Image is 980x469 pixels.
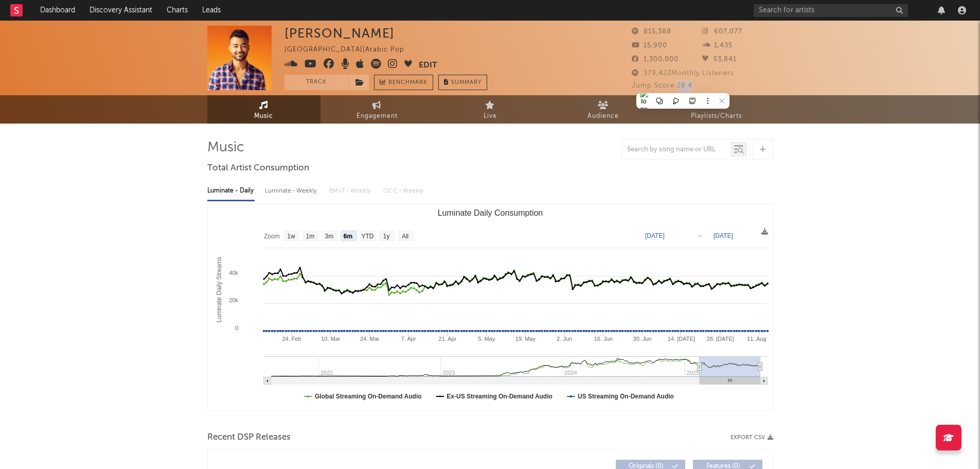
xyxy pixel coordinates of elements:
button: Summary [438,75,487,90]
span: Jump Score: 28.4 [632,82,692,89]
a: Engagement [320,95,434,124]
text: 5. May [478,336,495,342]
span: 379,422 Monthly Listeners [632,70,734,77]
text: → [697,232,703,239]
input: Search for artists [754,4,908,17]
span: Live [484,110,497,123]
text: 19. May [515,336,536,342]
div: Luminate - Weekly [265,182,319,200]
text: 40k [229,270,238,276]
text: [DATE] [645,232,665,239]
span: Summary [451,80,482,85]
text: YTD [361,233,373,240]
text: 11. Aug [747,336,766,342]
text: 1y [383,233,389,240]
text: 2. Jun [557,336,572,342]
span: Recent DSP Releases [207,431,291,444]
input: Search by song name or URL [622,146,730,154]
text: 30. Jun [633,336,651,342]
a: Live [434,95,547,124]
span: Playlists/Charts [691,110,742,123]
div: Luminate - Daily [207,182,255,200]
button: Edit [419,59,437,72]
span: Audience [587,110,619,123]
text: Zoom [264,233,280,240]
text: 20k [229,297,238,303]
text: 24. Mar [360,336,379,342]
text: US Streaming On-Demand Audio [578,393,674,400]
svg: Luminate Daily Consumption [208,204,773,410]
text: [DATE] [714,232,733,239]
text: 6m [343,233,352,240]
span: Music [254,110,273,123]
text: 21. Apr [438,336,456,342]
a: Music [207,95,320,124]
span: 1,300,000 [632,56,679,63]
text: 14. [DATE] [667,336,694,342]
span: Total Artist Consumption [207,162,309,175]
span: 53,841 [702,56,737,63]
text: Ex-US Streaming On-Demand Audio [447,393,553,400]
text: Global Streaming On-Demand Audio [315,393,422,400]
span: 15,900 [632,42,667,49]
a: Playlists/Charts [660,95,773,124]
span: Engagement [357,110,398,123]
a: Benchmark [374,75,433,90]
div: [GEOGRAPHIC_DATA] | Arabic Pop [284,44,416,56]
span: Benchmark [388,77,427,89]
text: 16. Jun [594,336,612,342]
text: 24. Feb [282,336,301,342]
text: 3m [325,233,333,240]
text: All [401,233,408,240]
span: 1,435 [702,42,733,49]
text: 1m [306,233,314,240]
span: 607,077 [702,28,742,35]
text: Luminate Daily Consumption [437,209,543,217]
text: 7. Apr [401,336,416,342]
text: 0 [235,325,238,331]
text: 28. [DATE] [706,336,734,342]
a: Audience [547,95,660,124]
span: 815,388 [632,28,671,35]
button: Export CSV [730,435,773,441]
text: 10. Mar [321,336,341,342]
text: Luminate Daily Streams [216,257,223,322]
text: 1w [287,233,295,240]
div: [PERSON_NAME] [284,26,395,41]
button: Track [284,75,349,90]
